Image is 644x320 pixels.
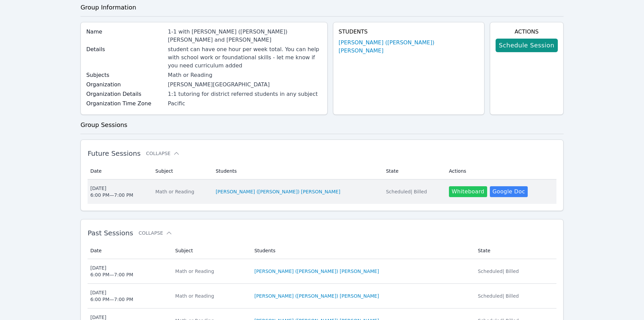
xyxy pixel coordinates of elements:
span: Scheduled | Billed [478,293,519,299]
a: [PERSON_NAME] ([PERSON_NAME]) [PERSON_NAME] [254,293,379,299]
div: 1:1 tutoring for district referred students in any subject [168,90,322,98]
div: Math or Reading [175,293,246,299]
th: Subject [151,163,212,179]
a: [PERSON_NAME] ([PERSON_NAME]) [PERSON_NAME] [254,268,379,275]
th: Subject [171,242,250,259]
tr: [DATE]6:00 PM—7:00 PMMath or Reading[PERSON_NAME] ([PERSON_NAME]) [PERSON_NAME]Scheduled| BilledW... [88,179,556,204]
th: Students [250,242,474,259]
div: [DATE] 6:00 PM — 7:00 PM [90,185,133,198]
th: Students [212,163,382,179]
th: State [382,163,445,179]
th: Date [88,242,171,259]
span: Scheduled | Billed [478,269,519,274]
th: Actions [445,163,556,179]
a: [PERSON_NAME] ([PERSON_NAME]) [PERSON_NAME] [339,39,479,55]
label: Subjects [86,71,164,79]
h3: Group Information [80,3,564,12]
th: Date [88,163,151,179]
label: Organization Time Zone [86,100,164,108]
span: Future Sessions [88,149,141,157]
span: Scheduled | Billed [386,189,427,194]
div: 1-1 with [PERSON_NAME] ([PERSON_NAME]) [PERSON_NAME] and [PERSON_NAME] [168,28,322,44]
tr: [DATE]6:00 PM—7:00 PMMath or Reading[PERSON_NAME] ([PERSON_NAME]) [PERSON_NAME]Scheduled| Billed [88,259,556,284]
div: Math or Reading [175,268,246,275]
h4: Students [339,28,479,36]
div: Pacific [168,100,322,108]
label: Organization Details [86,90,164,98]
button: Collapse [139,230,172,236]
span: Past Sessions [88,229,133,237]
div: Math or Reading [168,71,322,79]
div: student can have one hour per week total. You can help with school work or foundational skills - ... [168,45,322,70]
th: State [474,242,556,259]
label: Details [86,45,164,54]
h3: Group Sessions [80,120,564,130]
div: [DATE] 6:00 PM — 7:00 PM [90,289,133,303]
label: Name [86,28,164,36]
button: Whiteboard [449,186,487,197]
label: Organization [86,81,164,89]
h4: Actions [496,28,558,36]
button: Collapse [146,150,180,157]
a: Schedule Session [496,39,558,52]
div: [DATE] 6:00 PM — 7:00 PM [90,264,133,278]
tr: [DATE]6:00 PM—7:00 PMMath or Reading[PERSON_NAME] ([PERSON_NAME]) [PERSON_NAME]Scheduled| Billed [88,284,556,308]
div: Math or Reading [156,188,208,195]
a: [PERSON_NAME] ([PERSON_NAME]) [PERSON_NAME] [216,188,340,195]
a: Google Doc [490,186,528,197]
div: [PERSON_NAME][GEOGRAPHIC_DATA] [168,81,322,89]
